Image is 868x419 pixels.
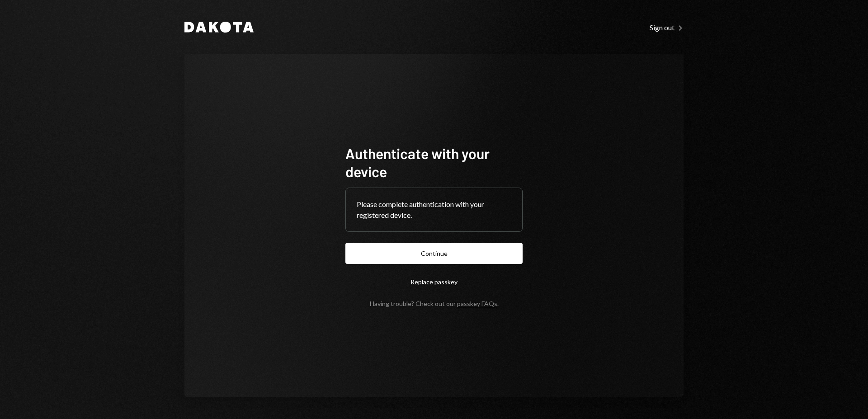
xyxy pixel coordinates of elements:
[345,243,523,264] button: Continue
[650,23,684,32] div: Sign out
[650,22,684,32] a: Sign out
[345,271,523,292] button: Replace passkey
[345,144,523,180] h1: Authenticate with your device
[370,300,499,307] div: Having trouble? Check out our .
[357,199,511,221] div: Please complete authentication with your registered device.
[457,300,497,308] a: passkey FAQs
